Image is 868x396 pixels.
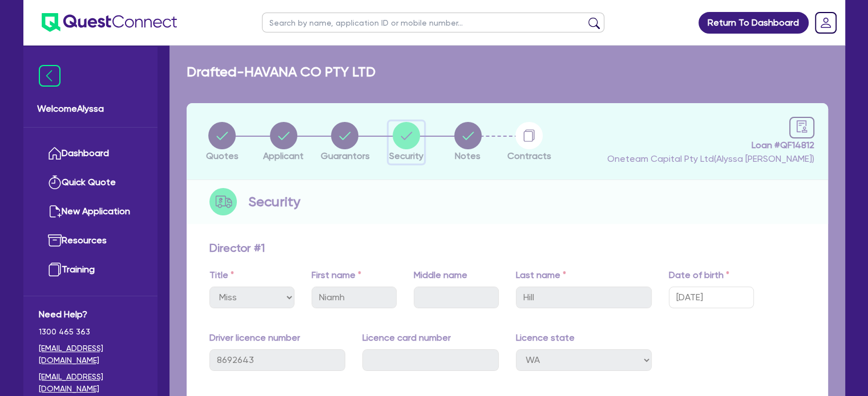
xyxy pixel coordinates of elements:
[48,263,62,276] img: training
[699,12,809,34] a: Return To Dashboard
[39,342,142,366] a: [EMAIL_ADDRESS][DOMAIN_NAME]
[39,65,60,87] img: icon-menu-close
[39,168,142,197] a: Quick Quote
[48,234,62,247] img: resources
[48,205,62,218] img: new-application
[48,175,62,189] img: quick-quote
[39,255,142,284] a: Training
[39,371,142,395] a: [EMAIL_ADDRESS][DOMAIN_NAME]
[811,8,841,38] a: Dropdown toggle
[39,226,142,255] a: Resources
[37,102,144,116] span: Welcome Alyssa
[39,197,142,226] a: New Application
[262,13,604,32] input: Search by name, application ID or mobile number...
[39,139,142,168] a: Dashboard
[42,13,177,32] img: quest-connect-logo-blue
[39,326,142,338] span: 1300 465 363
[39,308,142,321] span: Need Help?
